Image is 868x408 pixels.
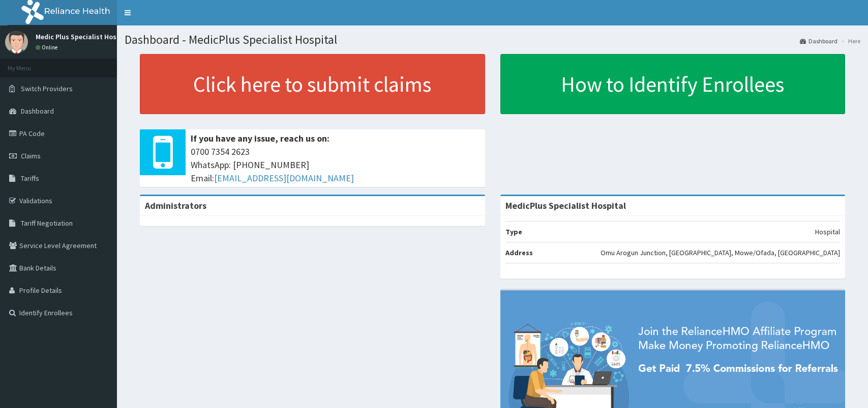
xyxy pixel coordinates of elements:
[839,37,860,45] li: Here
[21,174,39,183] span: Tariffs
[214,172,354,184] a: [EMAIL_ADDRESS][DOMAIN_NAME]
[21,219,73,228] span: Tariff Negotiation
[815,227,840,237] p: Hospital
[125,33,860,46] h1: Dashboard - MedicPlus Specialist Hospital
[191,132,330,144] b: If you have any issue, reach us on:
[5,31,28,53] img: User Image
[145,200,206,211] b: Administrators
[505,248,533,257] b: Address
[36,33,132,40] p: Medic Plus Specialist Hospital
[21,84,73,93] span: Switch Providers
[505,227,522,236] b: Type
[500,54,846,114] a: How to Identify Enrollees
[21,151,41,160] span: Claims
[191,145,480,184] span: 0700 7354 2623 WhatsApp: [PHONE_NUMBER] Email:
[36,44,60,51] a: Online
[800,37,837,45] a: Dashboard
[140,54,485,114] a: Click here to submit claims
[505,200,626,211] strong: MedicPlus Specialist Hospital
[21,106,54,116] span: Dashboard
[601,248,840,258] p: Omu Arogun Junction, [GEOGRAPHIC_DATA], Mowe/Ofada, [GEOGRAPHIC_DATA]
